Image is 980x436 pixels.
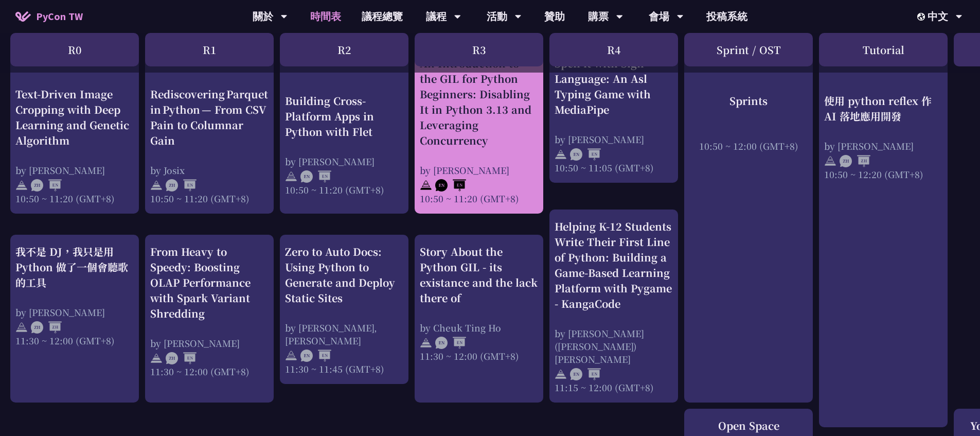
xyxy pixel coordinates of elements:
[840,155,870,167] img: ZHZH.38617ef.svg
[555,133,673,146] div: by [PERSON_NAME]
[145,33,274,66] div: R1
[819,33,948,66] div: Tutorial
[555,56,673,117] div: Spell it with Sign Language: An Asl Typing Game with MediaPipe
[420,164,538,177] div: by [PERSON_NAME]
[285,170,297,183] img: svg+xml;base64,PHN2ZyB4bWxucz0iaHR0cDovL3d3dy53My5vcmcvMjAwMC9zdmciIHdpZHRoPSIyNCIgaGVpZ2h0PSIyNC...
[420,244,538,306] div: Story About the Python GIL - its existance and the lack there of
[285,93,403,139] div: Building Cross-Platform Apps in Python with Flet
[150,164,269,177] div: by Josix
[15,56,134,174] a: Text-Driven Image Cropping with Deep Learning and Genetic Algorithm by [PERSON_NAME] 10:50 ~ 11:2...
[285,321,403,347] div: by [PERSON_NAME], [PERSON_NAME]
[415,33,543,66] div: R3
[420,56,538,148] div: An Introduction to the GIL for Python Beginners: Disabling It in Python 3.13 and Leveraging Concu...
[280,33,408,66] div: R2
[15,306,134,319] div: by [PERSON_NAME]
[549,33,678,66] div: R4
[15,244,134,347] a: 我不是 DJ，我只是用 Python 做了一個會聽歌的工具 by [PERSON_NAME] 11:30 ~ 12:00 (GMT+8)
[824,167,942,180] div: 10:50 ~ 12:20 (GMT+8)
[420,350,538,362] div: 11:30 ~ 12:00 (GMT+8)
[150,56,269,174] a: Rediscovering Parquet in Python — From CSV Pain to Columnar Gain by Josix 10:50 ~ 11:20 (GMT+8)
[150,337,269,350] div: by [PERSON_NAME]
[166,179,197,191] img: ZHEN.371966e.svg
[285,244,403,375] a: Zero to Auto Docs: Using Python to Generate and Deploy Static Sites by [PERSON_NAME], [PERSON_NAM...
[420,192,538,205] div: 10:50 ~ 11:20 (GMT+8)
[150,244,269,378] a: From Heavy to Speedy: Boosting OLAP Performance with Spark Variant Shredding by [PERSON_NAME] 11:...
[555,56,673,174] a: Spell it with Sign Language: An Asl Typing Game with MediaPipe by [PERSON_NAME] 10:50 ~ 11:05 (GM...
[689,418,808,433] div: Open Space
[15,244,134,290] div: 我不是 DJ，我只是用 Python 做了一個會聽歌的工具
[150,86,269,148] div: Rediscovering Parquet in Python — From CSV Pain to Columnar Gain
[150,179,163,191] img: svg+xml;base64,PHN2ZyB4bWxucz0iaHR0cDovL3d3dy53My5vcmcvMjAwMC9zdmciIHdpZHRoPSIyNCIgaGVpZ2h0PSIyNC...
[684,33,813,66] div: Sprint / OST
[555,381,673,394] div: 11:15 ~ 12:00 (GMT+8)
[300,170,331,183] img: ENEN.5a408d1.svg
[420,321,538,334] div: by Cheuk Ting Ho
[435,179,466,191] img: ENEN.5a408d1.svg
[15,179,28,191] img: svg+xml;base64,PHN2ZyB4bWxucz0iaHR0cDovL3d3dy53My5vcmcvMjAwMC9zdmciIHdpZHRoPSIyNCIgaGVpZ2h0PSIyNC...
[36,9,83,24] span: PyCon TW
[420,244,538,362] a: Story About the Python GIL - its existance and the lack there of by Cheuk Ting Ho 11:30 ~ 12:00 (...
[166,352,197,364] img: ZHEN.371966e.svg
[555,327,673,365] div: by [PERSON_NAME] ([PERSON_NAME]) [PERSON_NAME]
[420,179,432,191] img: svg+xml;base64,PHN2ZyB4bWxucz0iaHR0cDovL3d3dy53My5vcmcvMjAwMC9zdmciIHdpZHRoPSIyNCIgaGVpZ2h0PSIyNC...
[10,33,139,66] div: R0
[917,13,928,21] img: Locale Icon
[285,183,403,196] div: 10:50 ~ 11:20 (GMT+8)
[15,11,31,22] img: Home icon of PyCon TW 2025
[15,164,134,177] div: by [PERSON_NAME]
[285,56,403,159] a: Building Cross-Platform Apps in Python with Flet by [PERSON_NAME] 10:50 ~ 11:20 (GMT+8)
[285,154,403,167] div: by [PERSON_NAME]
[15,192,134,205] div: 10:50 ~ 11:20 (GMT+8)
[555,219,673,311] div: Helping K-12 Students Write Their First Line of Python: Building a Game-Based Learning Platform w...
[15,321,28,334] img: svg+xml;base64,PHN2ZyB4bWxucz0iaHR0cDovL3d3dy53My5vcmcvMjAwMC9zdmciIHdpZHRoPSIyNCIgaGVpZ2h0PSIyNC...
[31,179,62,191] img: ZHEN.371966e.svg
[15,334,134,347] div: 11:30 ~ 12:00 (GMT+8)
[824,139,942,152] div: by [PERSON_NAME]
[285,244,403,306] div: Zero to Auto Docs: Using Python to Generate and Deploy Static Sites
[15,86,134,148] div: Text-Driven Image Cropping with Deep Learning and Genetic Algorithm
[285,350,297,362] img: svg+xml;base64,PHN2ZyB4bWxucz0iaHR0cDovL3d3dy53My5vcmcvMjAwMC9zdmciIHdpZHRoPSIyNCIgaGVpZ2h0PSIyNC...
[824,93,942,124] div: 使用 python reflex 作 AI 落地應用開發
[824,155,836,167] img: svg+xml;base64,PHN2ZyB4bWxucz0iaHR0cDovL3d3dy53My5vcmcvMjAwMC9zdmciIHdpZHRoPSIyNCIgaGVpZ2h0PSIyNC...
[555,148,567,161] img: svg+xml;base64,PHN2ZyB4bWxucz0iaHR0cDovL3d3dy53My5vcmcvMjAwMC9zdmciIHdpZHRoPSIyNCIgaGVpZ2h0PSIyNC...
[555,368,567,380] img: svg+xml;base64,PHN2ZyB4bWxucz0iaHR0cDovL3d3dy53My5vcmcvMjAwMC9zdmciIHdpZHRoPSIyNCIgaGVpZ2h0PSIyNC...
[150,352,163,364] img: svg+xml;base64,PHN2ZyB4bWxucz0iaHR0cDovL3d3dy53My5vcmcvMjAwMC9zdmciIHdpZHRoPSIyNCIgaGVpZ2h0PSIyNC...
[31,321,62,334] img: ZHZH.38617ef.svg
[285,362,403,375] div: 11:30 ~ 11:45 (GMT+8)
[150,365,269,378] div: 11:30 ~ 12:00 (GMT+8)
[689,139,808,152] div: 10:50 ~ 12:00 (GMT+8)
[420,337,432,349] img: svg+xml;base64,PHN2ZyB4bWxucz0iaHR0cDovL3d3dy53My5vcmcvMjAwMC9zdmciIHdpZHRoPSIyNCIgaGVpZ2h0PSIyNC...
[5,4,93,29] a: PyCon TW
[570,368,601,380] img: ENEN.5a408d1.svg
[570,148,601,161] img: ENEN.5a408d1.svg
[435,337,466,349] img: ENEN.5a408d1.svg
[150,244,269,321] div: From Heavy to Speedy: Boosting OLAP Performance with Spark Variant Shredding
[300,350,331,362] img: ENEN.5a408d1.svg
[555,161,673,174] div: 10:50 ~ 11:05 (GMT+8)
[555,219,673,394] a: Helping K-12 Students Write Their First Line of Python: Building a Game-Based Learning Platform w...
[824,56,942,143] a: 使用 python reflex 作 AI 落地應用開發 by [PERSON_NAME] 10:50 ~ 12:20 (GMT+8)
[689,93,808,108] div: Sprints
[420,56,538,205] a: An Introduction to the GIL for Python Beginners: Disabling It in Python 3.13 and Leveraging Concu...
[150,192,269,205] div: 10:50 ~ 11:20 (GMT+8)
